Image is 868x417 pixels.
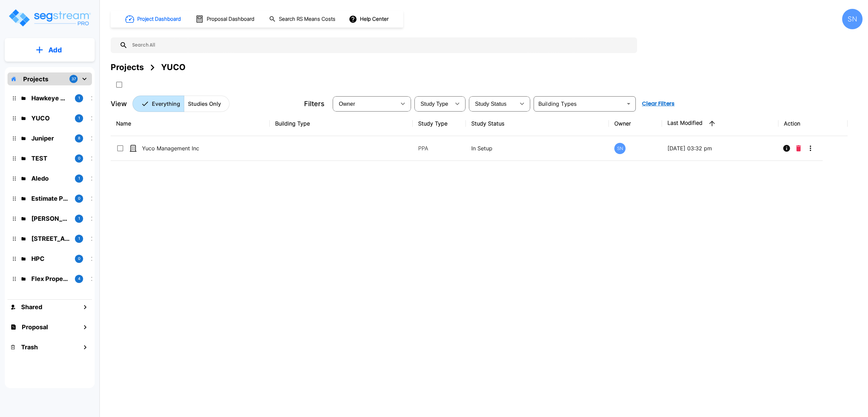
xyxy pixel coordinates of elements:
p: 0 [78,256,80,262]
th: Name [111,111,270,136]
p: Filters [304,99,325,109]
button: More-Options [804,141,817,155]
p: Yuco Management Inc [142,144,210,152]
p: In Setup [471,144,603,152]
h1: Search RS Means Costs [279,15,335,23]
input: Building Types [536,99,622,109]
p: PPA [418,144,460,152]
p: Aledo [31,174,69,183]
div: Platform [132,96,230,112]
th: Owner [609,111,662,136]
button: Delete [793,141,804,155]
button: Add [5,40,95,60]
div: Projects [111,61,144,73]
p: 0 [78,155,80,161]
button: Help Center [347,13,391,26]
h1: Proposal Dashboard [207,15,254,23]
div: Select [470,94,515,113]
h1: Proposal [22,322,48,332]
p: YUCO [31,114,69,123]
p: 1 [78,216,80,221]
p: TEST [31,154,69,163]
h1: Trash [21,343,38,352]
p: Flex Properties [31,274,69,283]
th: Study Type [413,111,466,136]
div: SN [842,9,863,29]
button: SelectAll [112,78,126,91]
input: Search All [128,37,634,53]
span: Study Status [475,101,507,107]
button: Proposal Dashboard [193,12,258,26]
p: 1 [78,176,80,181]
h1: Project Dashboard [137,15,181,23]
p: Juniper [31,134,69,143]
button: Studies Only [184,96,230,112]
button: Search RS Means Costs [266,13,339,26]
p: 0 [78,196,80,201]
p: Hawkeye Medical LLC [31,94,69,103]
p: 1 [78,115,80,121]
p: 8 [78,135,80,141]
h1: Shared [21,302,42,312]
p: 138 Polecat Lane [31,234,69,243]
div: Select [334,94,396,113]
p: 4 [78,276,80,282]
p: View [111,99,127,109]
img: Logo [8,8,91,28]
span: Owner [339,101,355,107]
div: SN [614,143,626,154]
p: HPC [31,254,69,263]
button: Project Dashboard [123,12,185,27]
button: Info [780,141,793,155]
th: Last Modified [662,111,778,136]
p: [DATE] 03:32 pm [667,144,773,152]
button: Clear Filters [639,97,677,111]
p: Estimate Property [31,194,69,203]
p: 1 [78,95,80,101]
p: Projects [23,74,48,84]
p: Add [48,45,62,55]
button: Open [624,99,633,109]
th: Study Status [466,111,609,136]
div: YUCO [161,61,186,73]
th: Action [778,111,847,136]
p: 37 [72,76,76,82]
p: Everything [152,100,180,108]
span: Study Type [421,101,448,107]
th: Building Type [270,111,413,136]
div: Select [416,94,451,113]
p: 1 [78,236,80,241]
p: Studies Only [188,100,221,108]
p: Kessler Rental [31,214,69,223]
button: Everything [132,96,184,112]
